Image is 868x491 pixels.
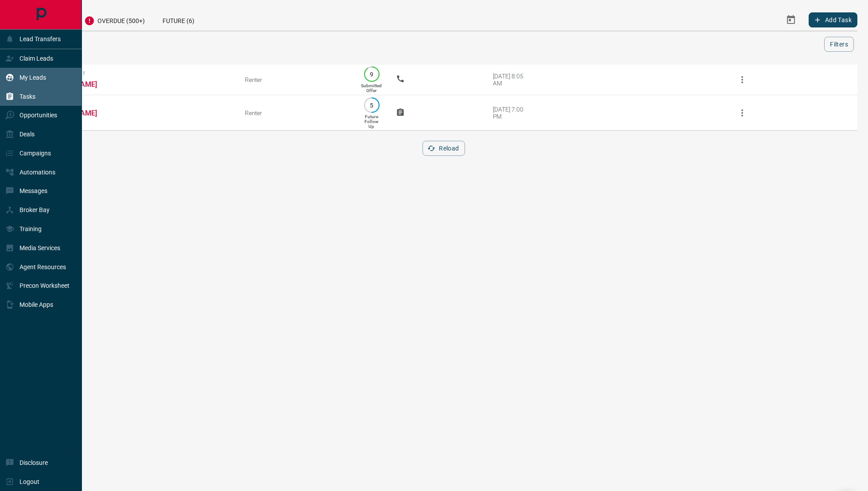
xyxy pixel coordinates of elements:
[361,83,382,93] p: Submitted Offer
[493,73,531,87] div: [DATE] 8:05 AM
[75,9,154,31] div: Overdue (500+)
[493,106,531,120] div: [DATE] 7:00 PM
[368,71,375,77] p: 9
[824,37,854,52] button: Filters
[368,102,375,108] p: 5
[154,9,203,31] div: Future (6)
[43,71,232,77] span: Viewing Request
[780,9,802,31] button: Select Date Range
[422,141,465,156] button: Reload
[364,114,378,129] p: Future Follow Up
[809,12,857,27] button: Add Task
[245,109,347,116] div: Renter
[245,76,347,83] div: Renter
